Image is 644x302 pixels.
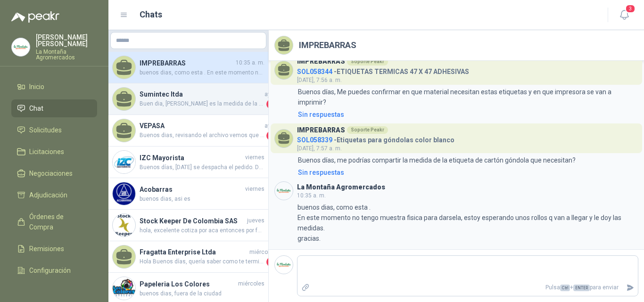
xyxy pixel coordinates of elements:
span: Inicio [29,82,44,92]
span: jueves [247,216,264,225]
span: SOL058339 [297,136,332,144]
span: Órdenes de Compra [29,212,88,232]
h4: - Etiquetas para góndolas color blanco [297,134,454,143]
h4: IMPREBARRAS [140,58,234,68]
a: Configuración [11,261,97,279]
span: SOL058344 [297,68,332,75]
span: buenos dias, asi es [140,195,264,204]
span: Chat [29,103,43,114]
a: Chat [11,99,97,117]
span: miércoles [238,279,264,288]
h1: Chats [140,8,162,21]
span: Adjudicación [29,190,67,200]
p: Pulsa + para enviar [314,279,623,296]
div: Sin respuestas [298,109,344,120]
span: hola, excelente cotiza por aca entonces por favor. [140,226,264,235]
span: ayer [264,122,276,131]
img: Company Logo [113,277,135,300]
span: Hola Buenos días, quería saber como te termino de ir con la muestra del sobre [140,257,264,267]
h4: - ETIQUETAS TERMICAS 47 X 47 ADHESIVAS [297,65,469,74]
span: Solicitudes [29,125,62,135]
span: viernes [245,185,264,194]
img: Company Logo [113,182,135,205]
button: Enviar [622,279,638,296]
img: Company Logo [113,214,135,237]
h4: VEPASA [140,121,263,131]
a: Negociaciones [11,164,97,182]
span: Buenos días, [DATE] se despacha el pedido. Debe estar llegando entre [DATE] y [DATE]. [140,163,264,172]
span: 1 [266,257,276,267]
span: Buen dia, [PERSON_NAME] es la medida de la bolsa? Por favor me especifican bien la medida por fav... [140,99,264,109]
span: Ctrl [560,285,570,291]
p: Buenos días, Me puedes confirmar en que material necesitan estas etiquetas y en que impresora se ... [298,87,638,107]
a: Sumintec ltdaayerBuen dia, [PERSON_NAME] es la medida de la bolsa? Por favor me especifican bien ... [108,83,268,115]
p: [PERSON_NAME] [PERSON_NAME] [36,34,97,47]
span: 10:35 a. m. [297,192,326,199]
h4: Acobarras [140,184,243,195]
a: Fragatta Enterprise LtdamiércolesHola Buenos días, quería saber como te termino de ir con la mues... [108,241,268,273]
a: Company LogoAcobarrasviernesbuenos dias, asi es [108,178,268,210]
a: IMPREBARRAS10:35 a. m.buenos dias, como esta . En este momento no tengo muestra fisica para darse... [108,52,268,83]
img: Company Logo [275,256,293,274]
span: Configuración [29,265,71,276]
a: Sin respuestas [296,167,638,178]
img: Company Logo [275,182,293,200]
h3: La Montaña Agromercados [297,185,385,190]
span: ENTER [573,285,590,291]
h4: Sumintec ltda [140,89,263,99]
a: VEPASAayerBuenos dias, revisando el archivo vemos que manejan los precintos VP03A, los podemos de... [108,115,268,147]
span: 3 [625,4,636,13]
span: [DATE], 7:57 a. m. [297,145,342,152]
p: Buenos días, me podrías compartir la medida de la etiqueta de cartón góndola que necesitan? [298,155,576,165]
a: Remisiones [11,240,97,258]
h3: IMPREBARRAS [297,128,345,133]
a: Company LogoIZC MayoristaviernesBuenos días, [DATE] se despacha el pedido. Debe estar llegando en... [108,147,268,178]
h3: IMPREBARRAS [297,59,345,64]
h4: Papeleria Los Colores [140,279,236,289]
a: Adjudicación [11,186,97,204]
p: La Montaña Agromercados [36,49,97,60]
img: Logo peakr [11,11,59,23]
span: buenos dias, fuera de la ciudad [140,289,264,298]
span: viernes [245,153,264,162]
a: Sin respuestas [296,109,638,120]
h4: IZC Mayorista [140,153,243,163]
span: Negociaciones [29,168,73,179]
div: Soporte Peakr [347,58,388,65]
span: 1 [266,99,276,109]
div: Sin respuestas [298,167,344,178]
span: Licitaciones [29,147,64,157]
span: Remisiones [29,244,64,254]
a: Inicio [11,78,97,96]
img: Company Logo [12,38,30,56]
a: Solicitudes [11,121,97,139]
img: Company Logo [113,151,135,173]
span: buenos dias, como esta . En este momento no tengo muestra fisica para darsela, estoy esperando un... [140,68,264,77]
span: ayer [264,90,276,99]
h2: IMPREBARRAS [299,39,356,52]
label: Adjuntar archivos [297,279,314,296]
p: buenos dias, como esta . En este momento no tengo muestra fisica para darsela, estoy esperando un... [297,202,638,244]
a: Company LogoStock Keeper De Colombia SASjueveshola, excelente cotiza por aca entonces por favor. [108,210,268,241]
span: Buenos dias, revisando el archivo vemos que manejan los precintos VP03A, los podemos dejar al mis... [140,131,264,140]
span: 1 [266,131,276,140]
h4: Stock Keeper De Colombia SAS [140,216,245,226]
h4: Fragatta Enterprise Ltda [140,247,248,257]
span: 10:35 a. m. [236,58,264,67]
span: miércoles [249,248,276,257]
span: [DATE], 7:56 a. m. [297,77,342,83]
a: Licitaciones [11,143,97,161]
a: Órdenes de Compra [11,208,97,236]
button: 3 [616,7,633,24]
div: Soporte Peakr [347,126,388,134]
